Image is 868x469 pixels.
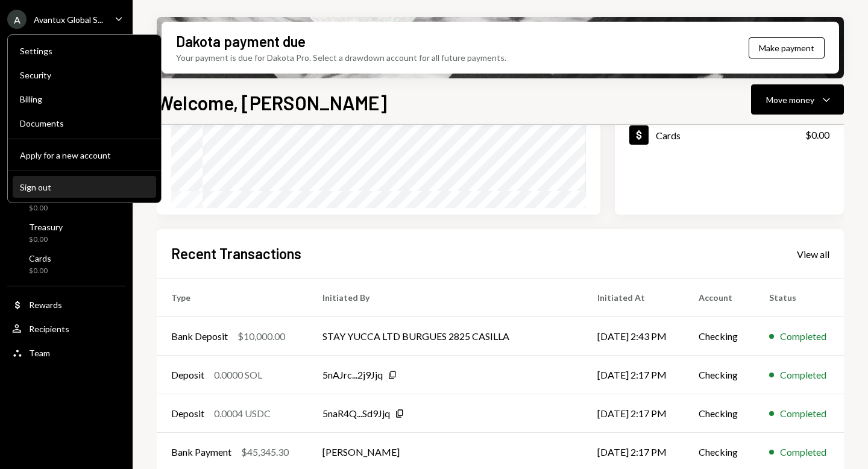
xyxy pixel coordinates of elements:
[583,317,684,356] td: [DATE] 2:43 PM
[751,84,844,115] button: Move money
[308,279,583,317] th: Initiated By
[20,70,149,80] div: Security
[322,406,390,421] div: 5naR4Q...Sd9Jjq
[615,115,844,155] a: Cards$0.00
[241,445,289,459] div: $45,345.30
[7,294,125,315] a: Rewards
[171,329,228,344] div: Bank Deposit
[29,266,51,276] div: $0.00
[755,279,844,317] th: Status
[20,46,149,56] div: Settings
[29,203,58,213] div: $0.00
[780,368,826,382] div: Completed
[20,118,149,128] div: Documents
[780,406,826,421] div: Completed
[308,317,583,356] td: STAY YUCCA LTD BURGUES 2825 CASILLA
[214,406,271,421] div: 0.0004 USDC
[780,445,826,459] div: Completed
[176,31,306,51] div: Dakota payment due
[29,300,62,310] div: Rewards
[780,329,826,344] div: Completed
[20,94,149,104] div: Billing
[7,10,27,29] div: A
[797,247,829,260] a: View all
[34,14,103,25] div: Avantux Global S...
[214,368,262,382] div: 0.0000 SOL
[13,40,156,61] a: Settings
[171,406,204,421] div: Deposit
[171,244,301,263] h2: Recent Transactions
[749,37,825,58] button: Make payment
[176,51,506,64] div: Your payment is due for Dakota Pro. Select a drawdown account for all future payments.
[13,177,156,198] button: Sign out
[7,218,125,247] a: Treasury$0.00
[684,356,755,394] td: Checking
[237,329,285,344] div: $10,000.00
[583,356,684,394] td: [DATE] 2:17 PM
[29,253,51,263] div: Cards
[684,317,755,356] td: Checking
[157,90,387,115] h1: Welcome, [PERSON_NAME]
[684,279,755,317] th: Account
[157,279,308,317] th: Type
[171,445,231,459] div: Bank Payment
[13,88,156,110] a: Billing
[7,250,125,279] a: Cards$0.00
[29,324,69,334] div: Recipients
[171,368,204,382] div: Deposit
[29,234,63,245] div: $0.00
[20,182,149,192] div: Sign out
[322,368,383,382] div: 5nAJrc...2j9Jjq
[684,394,755,433] td: Checking
[13,145,156,166] button: Apply for a new account
[805,128,829,142] div: $0.00
[29,222,63,232] div: Treasury
[7,318,125,339] a: Recipients
[766,93,814,106] div: Move money
[20,150,149,160] div: Apply for a new account
[583,394,684,433] td: [DATE] 2:17 PM
[583,279,684,317] th: Initiated At
[13,64,156,86] a: Security
[29,348,50,358] div: Team
[7,342,125,364] a: Team
[797,248,829,260] div: View all
[13,112,156,134] a: Documents
[656,130,681,141] div: Cards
